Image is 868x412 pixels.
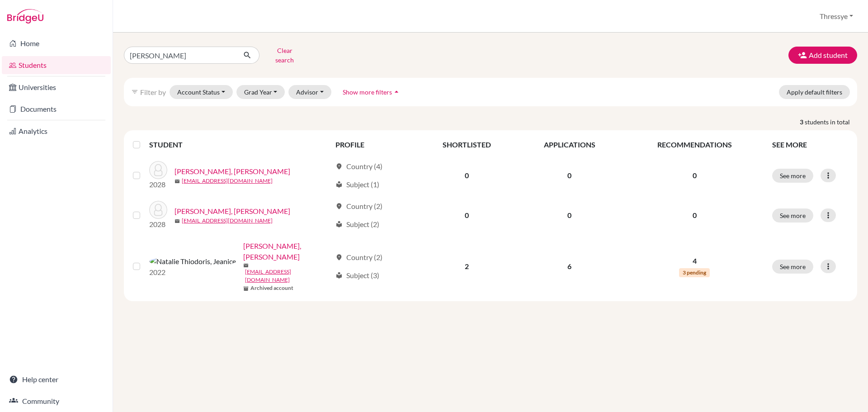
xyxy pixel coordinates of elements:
th: SEE MORE [767,134,854,156]
button: Thressye [816,8,857,25]
img: Natalie Kurnia, Grace [149,161,167,179]
th: SHORTLISTED [417,134,517,156]
a: [PERSON_NAME], [PERSON_NAME] [175,166,290,177]
span: local_library [335,221,343,228]
th: RECOMMENDATIONS [623,134,767,156]
span: location_on [335,163,343,170]
span: Show more filters [343,88,392,96]
a: [EMAIL_ADDRESS][DOMAIN_NAME] [245,268,331,284]
p: 2028 [149,219,167,230]
span: students in total [805,117,857,127]
div: Country (2) [335,201,382,212]
a: [EMAIL_ADDRESS][DOMAIN_NAME] [182,217,273,225]
input: Find student by name... [124,47,236,64]
span: local_library [335,272,343,279]
a: [PERSON_NAME], [PERSON_NAME] [175,206,290,217]
i: arrow_drop_up [392,87,401,96]
a: Universities [2,78,111,96]
a: [EMAIL_ADDRESS][DOMAIN_NAME] [182,177,273,185]
span: mail [175,179,180,184]
span: 3 pending [679,268,710,277]
div: Country (2) [335,252,382,263]
td: 0 [517,195,622,235]
span: mail [175,218,180,224]
p: 0 [628,210,761,221]
a: Home [2,34,111,52]
a: Analytics [2,122,111,140]
span: mail [243,263,249,268]
a: [PERSON_NAME], [PERSON_NAME] [243,241,331,262]
button: Grad Year [236,85,285,99]
td: 0 [417,195,517,235]
button: Add student [788,47,857,64]
div: Subject (1) [335,179,379,190]
p: 0 [628,170,761,181]
p: 2028 [149,179,167,190]
div: Country (4) [335,161,382,172]
td: 0 [517,156,622,195]
div: Subject (3) [335,270,379,281]
p: 4 [628,256,761,266]
a: Help center [2,370,111,388]
a: Students [2,56,111,74]
button: Advisor [288,85,331,99]
th: STUDENT [149,134,330,156]
button: Account Status [170,85,233,99]
img: Bridge-U [7,9,43,24]
button: Apply default filters [779,85,850,99]
button: See more [772,169,813,183]
button: See more [772,260,813,274]
span: Filter by [140,88,166,96]
button: Clear search [259,43,310,67]
a: Documents [2,100,111,118]
td: 6 [517,235,622,298]
span: location_on [335,203,343,210]
img: Natalie Siarta, Gabriella [149,201,167,219]
button: See more [772,208,813,223]
b: Archived account [250,284,293,292]
img: Natalie Thiodoris, Jeanice [149,256,236,267]
th: APPLICATIONS [517,134,622,156]
span: location_on [335,254,343,261]
span: inventory_2 [243,286,249,291]
strong: 3 [800,117,805,127]
td: 2 [417,235,517,298]
button: Show more filtersarrow_drop_up [335,85,409,99]
p: 2022 [149,267,236,278]
div: Subject (2) [335,219,379,230]
span: local_library [335,181,343,188]
td: 0 [417,156,517,195]
th: PROFILE [330,134,417,156]
i: filter_list [131,88,138,95]
a: Community [2,392,111,410]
